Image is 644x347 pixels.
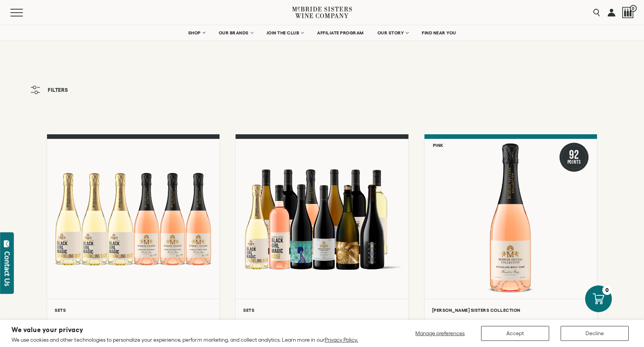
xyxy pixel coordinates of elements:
[312,25,369,41] a: AFFILIATE PROGRAM
[219,30,249,36] span: OUR BRANDS
[325,337,358,343] a: Privacy Policy.
[602,285,612,295] div: 0
[10,9,38,16] button: Mobile Menu Trigger
[214,25,258,41] a: OUR BRANDS
[55,308,212,313] h6: Sets
[422,30,456,36] span: FIND NEAR YOU
[372,25,413,41] a: OUR STORY
[243,308,400,313] h6: Sets
[561,326,629,341] button: Decline
[432,308,589,313] h6: [PERSON_NAME] Sisters Collection
[48,87,68,93] span: Filters
[630,5,637,12] span: 0
[27,82,72,98] button: Filters
[262,25,309,41] a: JOIN THE CLUB
[11,336,358,343] p: We use cookies and other technologies to personalize your experience, perform marketing, and coll...
[481,326,549,341] button: Accept
[183,25,210,41] a: SHOP
[3,251,11,286] div: Contact Us
[317,30,364,36] span: AFFILIATE PROGRAM
[417,25,461,41] a: FIND NEAR YOU
[377,30,404,36] span: OUR STORY
[415,330,465,336] span: Manage preferences
[267,30,299,36] span: JOIN THE CLUB
[11,327,358,333] h2: We value your privacy
[411,326,470,341] button: Manage preferences
[433,143,444,148] h6: Pink
[188,30,201,36] span: SHOP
